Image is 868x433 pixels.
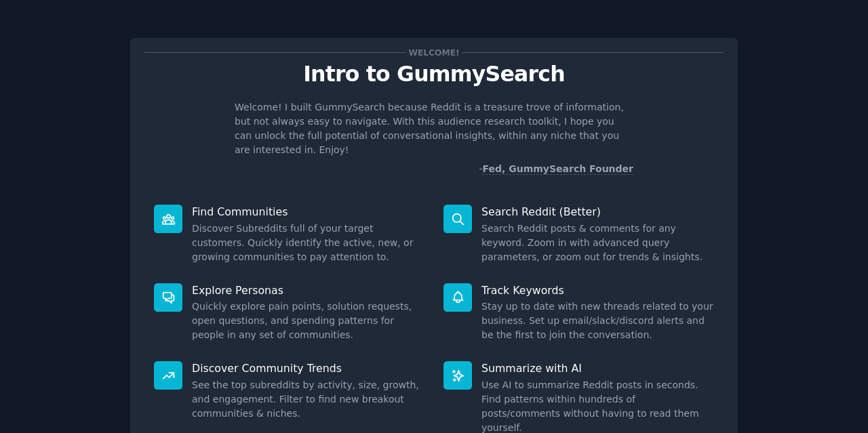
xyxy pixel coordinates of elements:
[481,283,714,297] p: Track Keywords
[481,300,714,342] dd: Stay up to date with new threads related to your business. Set up email/slack/discord alerts and ...
[481,205,714,219] p: Search Reddit (Better)
[406,45,462,60] span: Welcome!
[192,378,425,421] dd: See the top subreddits by activity, size, growth, and engagement. Filter to find new breakout com...
[235,100,633,157] p: Welcome! I built GummySearch because Reddit is a treasure trove of information, but not always ea...
[481,361,714,375] p: Summarize with AI
[479,162,633,176] div: -
[192,222,425,264] dd: Discover Subreddits full of your target customers. Quickly identify the active, new, or growing c...
[192,205,425,219] p: Find Communities
[192,361,425,375] p: Discover Community Trends
[481,222,714,264] dd: Search Reddit posts & comments for any keyword. Zoom in with advanced query parameters, or zoom o...
[144,62,724,86] p: Intro to GummySearch
[192,283,425,297] p: Explore Personas
[192,300,425,342] dd: Quickly explore pain points, solution requests, open questions, and spending patterns for people ...
[482,163,633,175] a: Fed, GummySearch Founder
